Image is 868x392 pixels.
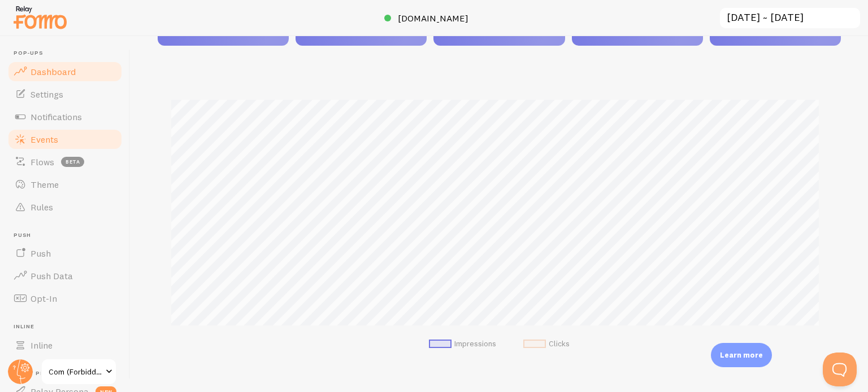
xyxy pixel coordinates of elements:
span: Events [31,134,58,145]
span: Theme [31,179,59,190]
a: Notifications [7,105,123,128]
span: Dashboard [31,66,76,77]
span: Push Data [31,270,73,281]
a: Dashboard [7,60,123,83]
span: Push [31,248,51,259]
a: Flows beta [7,151,123,173]
span: Com (Forbiddenfruit) [49,365,102,378]
a: Rules [7,196,123,218]
a: Push Data [7,265,123,287]
span: Flows [31,156,54,168]
a: Theme [7,173,123,196]
a: Inline [7,334,123,356]
li: Impressions [429,339,496,349]
a: Events [7,128,123,151]
span: beta [61,157,84,167]
span: Notifications [31,111,82,122]
div: Learn more [711,343,772,367]
p: Learn more [720,350,763,360]
a: Settings [7,83,123,105]
li: Clicks [523,339,570,349]
a: Opt-In [7,287,123,310]
span: Settings [31,89,63,100]
span: Opt-In [31,293,57,304]
iframe: Help Scout Beacon - Open [823,353,857,386]
a: Push [7,242,123,265]
a: Com (Forbiddenfruit) [41,358,117,385]
span: Pop-ups [14,50,123,57]
img: fomo-relay-logo-orange.svg [12,3,68,32]
span: Inline [14,323,123,331]
span: Push [14,232,123,239]
span: Inline [31,340,53,351]
span: Rules [31,201,53,213]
